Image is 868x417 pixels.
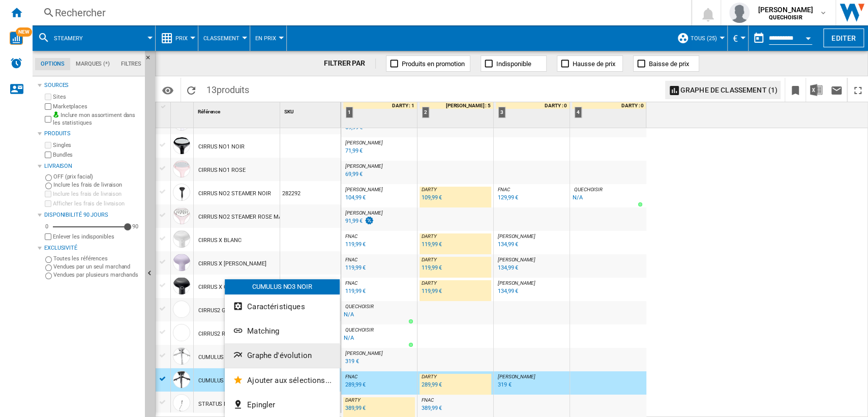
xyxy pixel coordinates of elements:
button: Graphe d'évolution [225,343,340,368]
button: Ajouter aux sélections... [225,368,340,393]
span: Caractéristiques [247,302,305,311]
button: Matching [225,319,340,343]
span: Graphe d'évolution [247,351,312,360]
span: Epingler [247,400,275,409]
span: Matching [247,326,279,336]
span: Ajouter aux sélections... [247,376,332,385]
button: Epingler... [225,393,340,417]
button: Caractéristiques [225,294,340,319]
div: CUMULUS NO3 NOIR [225,279,340,294]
